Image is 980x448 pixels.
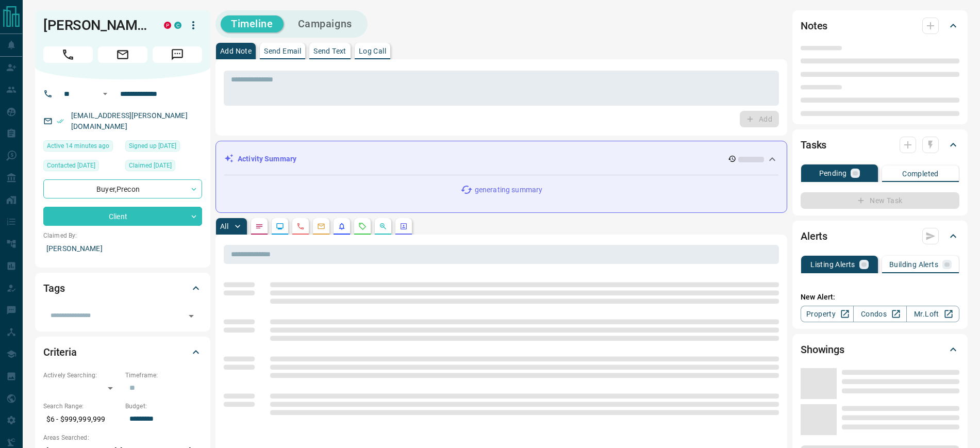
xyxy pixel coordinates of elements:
[317,222,325,230] svg: Emails
[296,222,305,230] svg: Calls
[224,150,778,169] div: Activity Summary
[47,160,95,171] span: Contacted [DATE]
[57,118,64,125] svg: Email Verified
[853,306,906,322] a: Condos
[801,18,827,34] h2: Notes
[801,292,959,303] p: New Alert:
[71,111,188,130] a: [EMAIL_ADDRESS][PERSON_NAME][DOMAIN_NAME]
[220,47,252,55] p: Add Note
[400,222,408,230] svg: Agent Actions
[359,47,386,55] p: Log Call
[255,222,263,230] svg: Notes
[43,433,202,442] p: Areas Searched:
[358,222,367,230] svg: Requests
[129,160,172,171] span: Claimed [DATE]
[43,240,202,257] p: [PERSON_NAME]
[43,179,202,198] div: Buyer , Precon
[801,132,959,157] div: Tasks
[313,47,346,55] p: Send Text
[801,341,844,358] h2: Showings
[164,22,171,29] div: property.ca
[43,140,120,155] div: Wed Sep 17 2025
[125,140,202,155] div: Fri Jul 13 2018
[288,15,362,32] button: Campaigns
[125,160,202,174] div: Fri Jul 13 2018
[43,340,202,364] div: Criteria
[129,141,176,151] span: Signed up [DATE]
[902,170,939,177] p: Completed
[43,411,120,428] p: $6 - $999,999,999
[43,160,120,174] div: Thu Sep 04 2025
[43,207,202,226] div: Client
[174,22,181,29] div: condos.ca
[889,261,938,268] p: Building Alerts
[220,223,228,230] p: All
[125,402,202,411] p: Budget:
[801,137,826,153] h2: Tasks
[475,185,542,195] p: generating summary
[43,371,120,380] p: Actively Searching:
[99,88,111,100] button: Open
[43,231,202,240] p: Claimed By:
[43,402,120,411] p: Search Range:
[379,222,387,230] svg: Opportunities
[221,15,284,32] button: Timeline
[43,17,148,34] h1: [PERSON_NAME]
[338,222,346,230] svg: Listing Alerts
[819,170,847,177] p: Pending
[184,309,198,323] button: Open
[801,306,854,322] a: Property
[47,141,109,151] span: Active 14 minutes ago
[801,228,827,244] h2: Alerts
[98,46,147,63] span: Email
[153,46,202,63] span: Message
[43,276,202,301] div: Tags
[801,13,959,38] div: Notes
[43,344,77,360] h2: Criteria
[264,47,301,55] p: Send Email
[810,261,855,268] p: Listing Alerts
[906,306,959,322] a: Mr.Loft
[238,154,296,164] p: Activity Summary
[801,224,959,248] div: Alerts
[801,337,959,362] div: Showings
[276,222,284,230] svg: Lead Browsing Activity
[43,46,93,63] span: Call
[125,371,202,380] p: Timeframe:
[43,280,64,296] h2: Tags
